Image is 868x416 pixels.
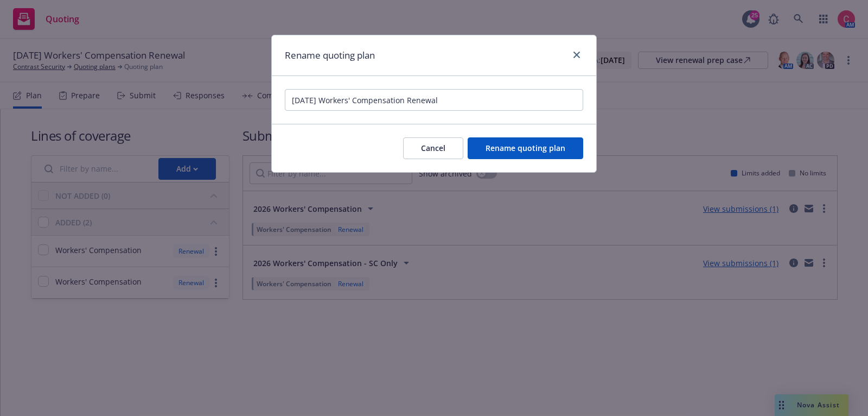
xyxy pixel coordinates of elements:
[421,143,445,153] span: Cancel
[403,137,463,159] button: Cancel
[285,48,375,62] h1: Rename quoting plan
[570,48,583,61] a: close
[468,137,583,159] button: Rename quoting plan
[486,143,565,153] span: Rename quoting plan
